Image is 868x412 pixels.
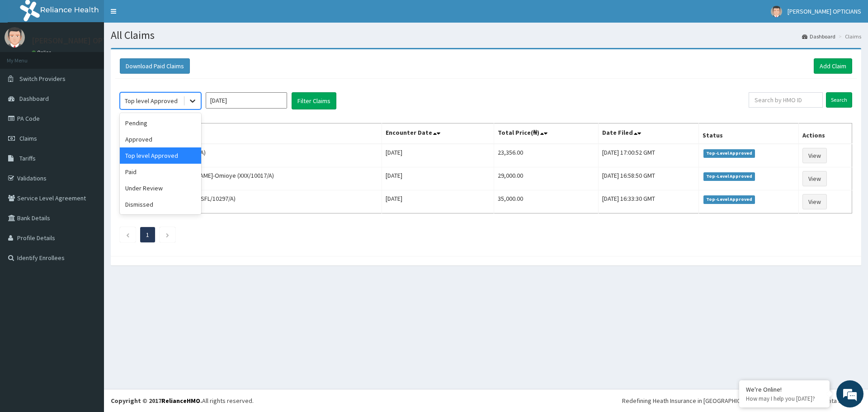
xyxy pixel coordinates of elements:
[292,92,336,109] button: Filter Claims
[703,149,755,157] span: Top-Level Approved
[494,167,598,190] td: 29,000.00
[598,167,698,190] td: [DATE] 16:58:50 GMT
[120,58,190,74] button: Download Paid Claims
[746,385,823,393] div: We're Online!
[788,7,861,15] span: [PERSON_NAME] OPTICIANS
[146,231,149,239] a: Page 1 is your current page
[802,148,827,163] a: View
[598,144,698,167] td: [DATE] 17:00:52 GMT
[622,396,861,405] div: Redefining Heath Insurance in [GEOGRAPHIC_DATA] using Telemedicine and Data Science!
[32,37,131,45] p: [PERSON_NAME] OPTICIANS
[52,114,125,205] span: We're online!
[5,27,25,47] img: User Image
[814,58,852,74] a: Add Claim
[836,33,861,40] li: Claims
[111,29,861,41] h1: All Claims
[382,167,494,190] td: [DATE]
[120,196,201,213] div: Dismissed
[382,123,494,144] th: Encounter Date
[19,154,36,162] span: Tariffs
[5,247,172,279] textarea: Type your message and hit 'Enter'
[148,5,170,26] div: Minimize live chat window
[126,231,130,239] a: Previous page
[120,147,201,164] div: Top level Approved
[382,144,494,167] td: [DATE]
[17,45,37,68] img: d_794563401_company_1708531726252_794563401
[19,134,37,142] span: Claims
[698,123,798,144] th: Status
[494,123,598,144] th: Total Price(₦)
[120,190,382,213] td: Onyekachi [PERSON_NAME] (SFL/10297/A)
[104,389,868,412] footer: All rights reserved.
[746,395,823,403] p: How may I help you today?
[165,231,170,239] a: Next page
[19,95,49,103] span: Dashboard
[802,171,827,186] a: View
[120,167,382,190] td: [PERSON_NAME] [PERSON_NAME]-Omioye (XXX/10017/A)
[120,123,382,144] th: Name
[120,164,201,180] div: Paid
[598,190,698,213] td: [DATE] 16:33:30 GMT
[120,115,201,131] div: Pending
[111,397,202,405] strong: Copyright © 2017 .
[802,194,827,209] a: View
[749,92,823,108] input: Search by HMO ID
[120,180,201,196] div: Under Review
[206,92,287,109] input: Select Month and Year
[125,96,178,105] div: Top level Approved
[47,51,152,62] div: Chat with us now
[598,123,698,144] th: Date Filed
[382,190,494,213] td: [DATE]
[120,144,382,167] td: [PERSON_NAME] (XXX/10018/A)
[120,131,201,147] div: Approved
[799,123,852,144] th: Actions
[494,144,598,167] td: 23,356.00
[703,195,755,204] span: Top-Level Approved
[494,190,598,213] td: 35,000.00
[826,92,852,108] input: Search
[771,6,782,17] img: User Image
[19,75,66,83] span: Switch Providers
[161,397,200,405] a: RelianceHMO
[703,172,755,180] span: Top-Level Approved
[802,33,835,40] a: Dashboard
[32,49,53,56] a: Online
